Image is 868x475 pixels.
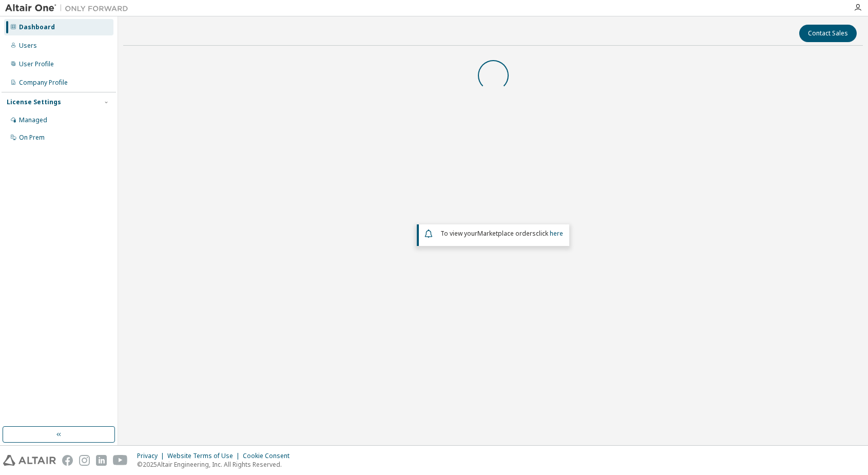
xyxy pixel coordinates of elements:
img: altair_logo.svg [3,455,56,466]
div: Website Terms of Use [167,452,243,460]
img: Altair One [5,3,133,13]
img: instagram.svg [79,455,90,466]
img: facebook.svg [62,455,73,466]
div: On Prem [19,134,45,142]
button: Contact Sales [799,25,857,42]
p: © 2025 Altair Engineering, Inc. All Rights Reserved. [137,460,296,469]
div: Privacy [137,452,167,460]
div: Users [19,42,37,50]
div: License Settings [7,98,61,106]
img: youtube.svg [113,455,128,466]
div: User Profile [19,60,54,68]
a: here [550,229,563,238]
div: Dashboard [19,23,55,31]
div: Company Profile [19,79,68,87]
div: Cookie Consent [243,452,296,460]
em: Marketplace orders [477,229,536,238]
span: To view your click [440,229,563,238]
img: linkedin.svg [96,455,107,466]
div: Managed [19,116,47,124]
